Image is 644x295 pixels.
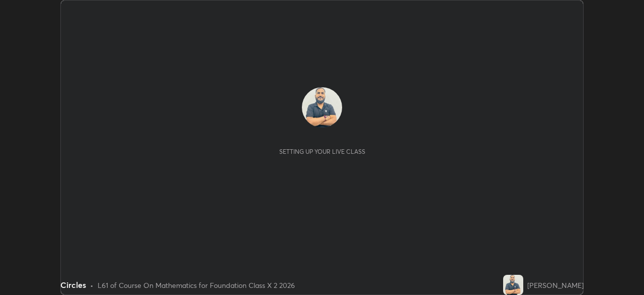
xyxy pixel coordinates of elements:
[90,280,94,290] div: •
[503,275,523,295] img: 9b8ab9c298a44f67b042f8cf0c4a9eeb.jpg
[60,279,86,291] div: Circles
[527,280,584,290] div: [PERSON_NAME]
[98,280,295,290] div: L61 of Course On Mathematics for Foundation Class X 2 2026
[279,148,365,155] div: Setting up your live class
[302,87,342,128] img: 9b8ab9c298a44f67b042f8cf0c4a9eeb.jpg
